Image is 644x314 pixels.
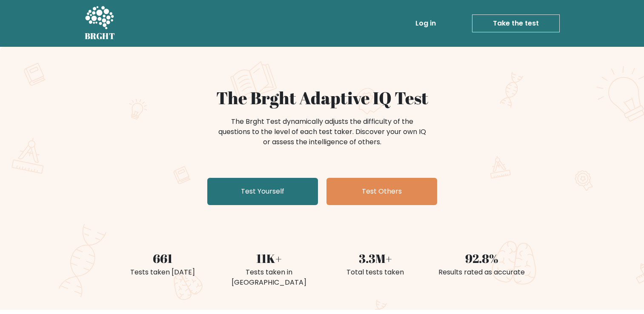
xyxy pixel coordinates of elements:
a: Take the test [472,14,560,32]
h1: The Brght Adaptive IQ Test [114,88,530,108]
a: BRGHT [85,3,115,43]
div: Tests taken [DATE] [114,267,211,277]
div: The Brght Test dynamically adjusts the difficulty of the questions to the level of each test take... [216,117,429,147]
div: 3.3M+ [327,249,424,267]
h5: BRGHT [85,31,115,41]
div: 11K+ [221,249,317,267]
a: Test Yourself [207,178,318,205]
a: Log in [412,15,439,32]
div: Results rated as accurate [434,267,530,277]
a: Test Others [326,178,437,205]
div: 661 [114,249,211,267]
div: Total tests taken [327,267,424,277]
div: 92.8% [434,249,530,267]
div: Tests taken in [GEOGRAPHIC_DATA] [221,267,317,288]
